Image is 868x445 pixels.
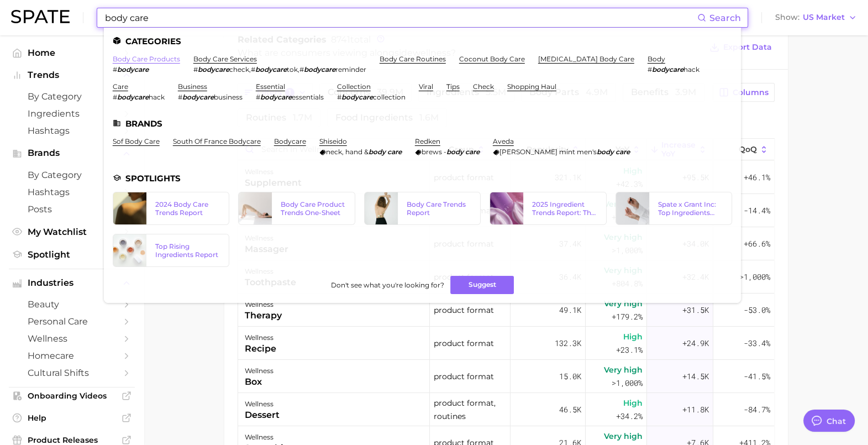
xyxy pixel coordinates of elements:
[9,201,135,218] a: Posts
[775,14,799,20] span: Show
[28,350,116,361] span: homecare
[198,65,229,74] em: bodycare
[434,396,506,423] span: product format, routines
[28,413,116,423] span: Help
[245,375,273,389] div: box
[245,431,289,444] div: wellness
[9,67,135,83] button: Trends
[178,82,207,91] a: business
[422,148,446,156] span: brews -
[113,65,117,74] span: #
[28,278,116,288] span: Industries
[9,330,135,347] a: wellness
[182,93,214,101] em: bodycare
[214,93,243,101] span: business
[28,70,116,80] span: Trends
[299,65,304,74] span: #
[256,82,285,91] a: essential
[28,333,116,344] span: wellness
[238,294,774,327] button: wellnesstherapyproduct format49.1kVery high+179.2%+31.5k-53.0%
[419,82,433,91] a: viral
[559,303,581,317] span: 49.1k
[28,170,116,180] span: by Category
[612,310,643,323] span: +179.2%
[9,364,135,381] a: cultural shifts
[559,370,581,383] span: 15.0k
[155,242,220,259] div: Top Rising Ingredients Report
[739,145,757,154] span: QoQ
[9,313,135,330] a: personal care
[709,13,741,23] span: Search
[28,249,116,260] span: Spotlight
[28,204,116,214] span: Posts
[459,55,525,63] a: coconut body care
[658,200,723,217] div: Spate x Grant Inc: Top Ingredients Report ([DATE])
[238,393,774,426] button: wellnessdessertproduct format, routines46.5kHigh+34.2%+11.8k-84.7%
[28,108,116,119] span: Ingredients
[683,65,699,74] span: hack
[255,65,287,74] em: bodycare
[597,148,614,156] em: body
[113,36,732,46] li: Categories
[155,200,220,217] div: 2024 Body Care Trends Report
[446,148,464,156] em: body
[28,187,116,197] span: Hashtags
[434,303,494,317] span: product format
[744,171,770,184] span: +46.1%
[682,370,709,383] span: +14.5k
[274,137,306,145] a: bodycare
[11,10,70,23] img: SPATE
[193,55,257,63] a: body care services
[623,330,643,343] span: High
[245,298,282,311] div: wellness
[28,368,116,378] span: cultural shifts
[113,174,732,183] li: Spotlights
[499,148,597,156] span: [PERSON_NAME] mint men's
[450,276,514,294] button: Suggest
[238,192,355,225] a: Body Care Product Trends One-Sheet
[113,93,117,101] span: #
[473,82,494,91] a: check
[604,363,643,376] span: Very high
[380,55,446,63] a: body care routines
[559,403,581,416] span: 46.5k
[744,370,770,383] span: -41.5%
[28,227,116,237] span: My Watchlist
[28,391,116,401] span: Onboarding Videos
[465,148,480,156] em: care
[113,82,128,91] a: care
[337,93,341,101] span: #
[713,139,774,160] button: QoQ
[9,275,135,291] button: Industries
[9,166,135,184] a: by Category
[9,44,135,61] a: Home
[256,93,260,101] span: #
[604,297,643,310] span: Very high
[28,148,116,158] span: Brands
[193,65,198,74] span: #
[604,430,643,443] span: Very high
[648,65,652,74] span: #
[287,65,298,74] span: tok
[113,234,229,267] a: Top Rising Ingredients Report
[682,403,709,416] span: +11.8k
[9,246,135,263] a: Spotlight
[538,55,634,63] a: [MEDICAL_DATA] body care
[532,200,597,217] div: 2025 Ingredient Trends Report: The Ingredients Defining Beauty in [DATE]
[434,370,494,383] span: product format
[245,309,282,322] div: therapy
[9,223,135,240] a: My Watchlist
[446,82,460,91] a: tips
[245,364,273,378] div: wellness
[739,271,770,282] span: >1,000%
[733,88,769,97] span: Columns
[113,119,732,128] li: Brands
[28,125,116,136] span: Hashtags
[330,281,444,289] span: Don't see what you're looking for?
[28,91,116,102] span: by Category
[555,337,581,350] span: 132.3k
[407,200,471,217] div: Body Care Trends Report
[648,55,665,63] a: body
[28,435,116,445] span: Product Releases
[744,237,770,250] span: +66.6%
